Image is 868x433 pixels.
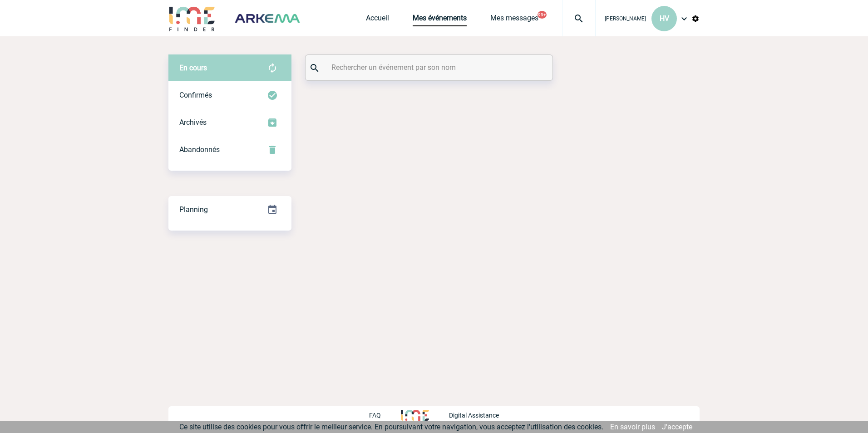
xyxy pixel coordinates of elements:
[168,54,291,82] div: Retrouvez ici tous vos évènements avant confirmation
[660,14,669,23] span: HV
[168,5,216,31] img: IME-Finder
[179,423,603,431] span: Ce site utilise des cookies pour vous offrir le meilleur service. En poursuivant votre navigation...
[369,410,401,419] a: FAQ
[179,205,208,214] span: Planning
[401,410,429,421] img: http://www.idealmeetingsevents.fr/
[168,109,291,136] div: Retrouvez ici tous les événements que vous avez décidé d'archiver
[179,91,212,99] span: Confirmés
[179,145,220,154] span: Abandonnés
[605,15,646,22] span: [PERSON_NAME]
[538,11,547,19] button: 99+
[179,64,207,72] span: En cours
[366,14,389,26] a: Accueil
[369,412,381,419] p: FAQ
[490,14,538,26] a: Mes messages
[168,136,291,163] div: Retrouvez ici tous vos événements annulés
[413,14,467,26] a: Mes événements
[179,118,207,127] span: Archivés
[449,412,499,419] p: Digital Assistance
[168,196,291,222] a: Planning
[610,423,655,431] a: En savoir plus
[662,423,692,431] a: J'accepte
[168,196,291,223] div: Retrouvez ici tous vos événements organisés par date et état d'avancement
[329,61,531,74] input: Rechercher un événement par son nom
